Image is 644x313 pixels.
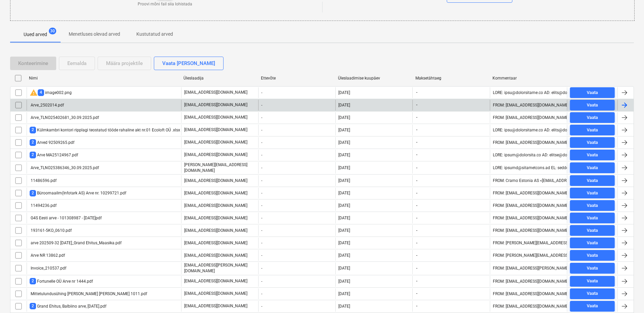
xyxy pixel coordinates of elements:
div: Vaata [587,290,598,298]
div: - [258,112,335,123]
div: [DATE] [338,279,350,284]
span: 30 [49,28,56,34]
p: [EMAIL_ADDRESS][DOMAIN_NAME] [184,90,247,95]
div: - [258,137,335,148]
p: [EMAIL_ADDRESS][DOMAIN_NAME] [184,178,247,184]
div: - [258,175,335,186]
div: Vaata [587,252,598,259]
button: Vaata [570,175,615,186]
span: - [415,165,418,171]
div: Grand Ehitus, Balbiino arve, [DATE].pdf [30,303,106,309]
div: Arve_2502014.pdf [30,103,64,107]
p: [EMAIL_ADDRESS][DOMAIN_NAME] [184,203,247,209]
div: Arve_TLNO25386346_30.09.2025.pdf [30,165,99,170]
p: [EMAIL_ADDRESS][DOMAIN_NAME] [184,215,247,221]
div: [DATE] [338,228,350,233]
button: Vaata [570,301,615,312]
div: - [258,288,335,299]
div: Vaata [587,139,598,147]
span: - [415,203,418,209]
div: [DATE] [338,103,350,107]
div: [DATE] [338,140,350,145]
p: [EMAIL_ADDRESS][DOMAIN_NAME] [184,253,247,258]
div: - [258,150,335,160]
div: Üleslaadimise kuupäev [338,76,410,81]
button: Vaata [570,250,615,261]
div: [DATE] [338,165,350,170]
span: - [415,90,418,95]
span: - [415,102,418,108]
button: Vaata [570,225,615,236]
div: Vaata [587,239,598,247]
button: Vaata [570,150,615,160]
iframe: Chat Widget [610,281,644,313]
span: - [415,115,418,120]
div: [DATE] [338,203,350,208]
div: [DATE] [338,304,350,309]
div: [DATE] [338,128,350,132]
div: Maksetähtaeg [415,76,487,81]
span: 4 [38,89,44,96]
span: - [415,253,418,258]
div: Üleslaadija [183,76,256,81]
div: Invoice_210537.pdf [30,266,66,271]
span: - [415,265,418,271]
p: [EMAIL_ADDRESS][PERSON_NAME][DOMAIN_NAME] [184,262,256,274]
p: [EMAIL_ADDRESS][DOMAIN_NAME] [184,115,247,120]
p: [EMAIL_ADDRESS][DOMAIN_NAME] [184,278,247,284]
div: [DATE] [338,153,350,157]
p: Proovi mõni fail siia lohistada [138,1,192,7]
div: - [258,125,335,135]
span: - [415,240,418,246]
div: 193161-5KO_0610.pdf [30,228,72,233]
div: - [258,213,335,223]
div: Fortunelle OÜ Arve nr 1444.pdf [30,278,93,284]
span: - [415,127,418,133]
p: [EMAIL_ADDRESS][DOMAIN_NAME] [184,152,247,158]
div: G4S Eesti arve - 101308987 - [DATE]pdf [30,216,102,220]
div: - [258,200,335,211]
div: [DATE] [338,291,350,296]
button: Vaata [570,87,615,98]
div: Mittetulundusühing [PERSON_NAME] [PERSON_NAME] 1011.pdf [30,291,147,296]
div: Kommentaar [493,76,565,81]
div: Vaata [587,177,598,185]
div: [DATE] [338,178,350,183]
div: - [258,301,335,312]
span: 2 [30,278,36,284]
span: - [415,291,418,296]
div: - [258,162,335,174]
div: 11494236.pdf [30,203,57,208]
div: - [258,250,335,261]
span: warning [30,89,38,97]
span: - [415,152,418,158]
span: - [415,215,418,221]
p: Kustutatud arved [136,31,173,38]
div: Vaata [587,264,598,272]
div: - [258,225,335,236]
button: Vaata [570,162,615,173]
div: arve 202509-32 [DATE]_Grand Ehitus_Maasika.pdf [30,241,122,245]
div: Külmkambri kontori ripplagi teostatud tööde rahaline akt nr.01 Ecoloft OÜ .xlsx [30,127,180,133]
button: Vaata [570,137,615,148]
button: Vaata [570,188,615,198]
div: - [258,188,335,198]
div: - [258,100,335,111]
div: image002.png [30,89,72,97]
div: - [258,262,335,274]
span: - [415,228,418,233]
span: 2 [30,303,36,309]
div: Vaata [587,164,598,172]
div: Vaata [587,302,598,310]
button: Vaata [570,200,615,211]
span: 2 [30,190,36,196]
div: - [258,238,335,248]
span: 2 [30,139,36,146]
div: Arve_TLNO25402681_30.09.2025.pdf [30,115,99,120]
div: Vaata [587,277,598,285]
p: [EMAIL_ADDRESS][DOMAIN_NAME] [184,228,247,233]
div: Vaata [587,189,598,197]
div: Vaata [587,101,598,109]
div: Vaata [587,126,598,134]
p: Menetluses olevad arved [69,31,120,38]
